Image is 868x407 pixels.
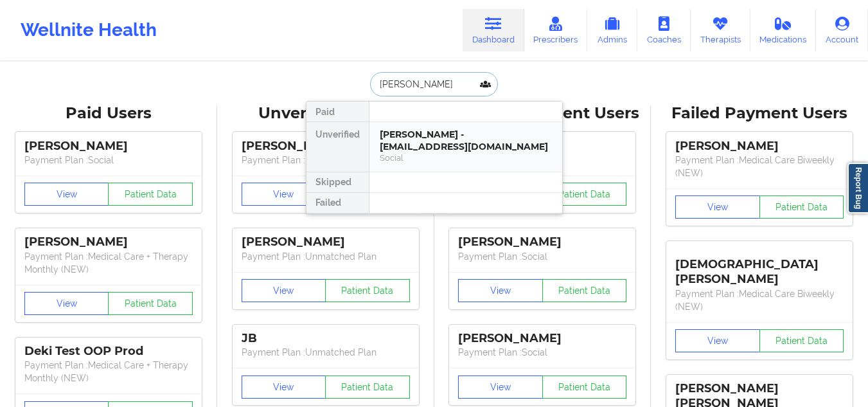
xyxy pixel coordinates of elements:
div: Deki Test OOP Prod [24,344,193,359]
button: Patient Data [108,183,193,206]
div: [PERSON_NAME] - [EMAIL_ADDRESS][DOMAIN_NAME] [380,129,552,152]
button: View [458,279,543,302]
div: [PERSON_NAME] [675,139,844,154]
a: Admins [587,9,637,51]
button: View [24,292,109,315]
div: [DEMOGRAPHIC_DATA][PERSON_NAME] [675,248,844,287]
button: Patient Data [759,195,844,219]
div: [PERSON_NAME] [24,235,193,249]
div: Failed Payment Users [660,104,859,123]
a: Account [816,9,868,51]
button: View [242,183,326,206]
p: Payment Plan : Medical Care Biweekly (NEW) [675,154,844,179]
button: Patient Data [325,279,410,302]
button: Patient Data [542,183,627,206]
a: Prescribers [524,9,588,51]
a: Medications [750,9,817,51]
button: Patient Data [542,279,627,302]
a: Report Bug [847,163,868,213]
button: View [242,375,326,399]
div: Skipped [306,172,369,193]
p: Payment Plan : Medical Care Biweekly (NEW) [675,287,844,313]
p: Payment Plan : Medical Care + Therapy Monthly (NEW) [24,250,193,276]
div: [PERSON_NAME] [242,139,410,154]
button: View [242,279,326,302]
button: View [24,183,109,206]
a: Therapists [691,9,750,51]
div: [PERSON_NAME] [458,235,626,249]
a: Coaches [637,9,691,51]
p: Payment Plan : Social [24,154,193,167]
div: Unverified [306,122,369,172]
p: Payment Plan : Unmatched Plan [242,346,410,359]
button: View [675,329,760,352]
p: Payment Plan : Unmatched Plan [242,154,410,167]
p: Payment Plan : Social [458,250,626,263]
button: Patient Data [759,329,844,352]
button: Patient Data [325,375,410,399]
div: Social [380,152,552,163]
button: Patient Data [542,375,627,399]
div: [PERSON_NAME] [24,139,193,154]
div: Unverified Users [226,104,425,123]
p: Payment Plan : Unmatched Plan [242,250,410,263]
div: [PERSON_NAME] [458,331,626,346]
button: View [675,195,760,219]
div: Paid Users [9,104,208,123]
a: Dashboard [463,9,524,51]
p: Payment Plan : Social [458,346,626,359]
p: Payment Plan : Medical Care + Therapy Monthly (NEW) [24,359,193,384]
button: View [458,375,543,399]
button: Patient Data [108,292,193,315]
div: JB [242,331,410,346]
div: Failed [306,193,369,213]
div: Paid [306,102,369,122]
div: [PERSON_NAME] [242,235,410,249]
